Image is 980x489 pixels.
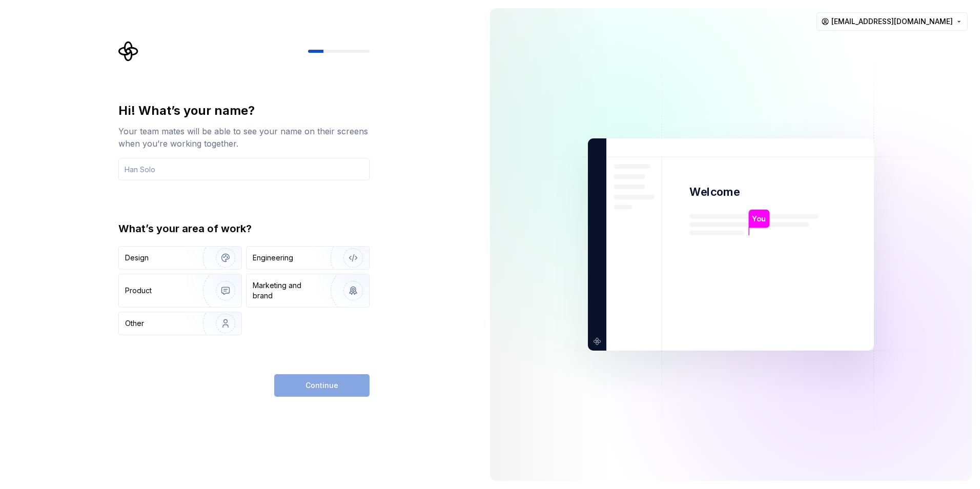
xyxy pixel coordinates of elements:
[118,103,370,119] div: Hi! What’s your name?
[253,280,322,301] div: Marketing and brand
[125,318,144,329] div: Other
[752,213,766,225] p: You
[118,158,370,180] input: Han Solo
[125,253,149,263] div: Design
[125,286,152,296] div: Product
[118,221,370,236] div: What’s your area of work?
[118,125,370,150] div: Your team mates will be able to see your name on their screens when you’re working together.
[689,185,740,199] p: Welcome
[118,41,139,62] svg: Supernova Logo
[831,16,953,27] span: [EMAIL_ADDRESS][DOMAIN_NAME]
[253,253,293,263] div: Engineering
[816,12,968,31] button: [EMAIL_ADDRESS][DOMAIN_NAME]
